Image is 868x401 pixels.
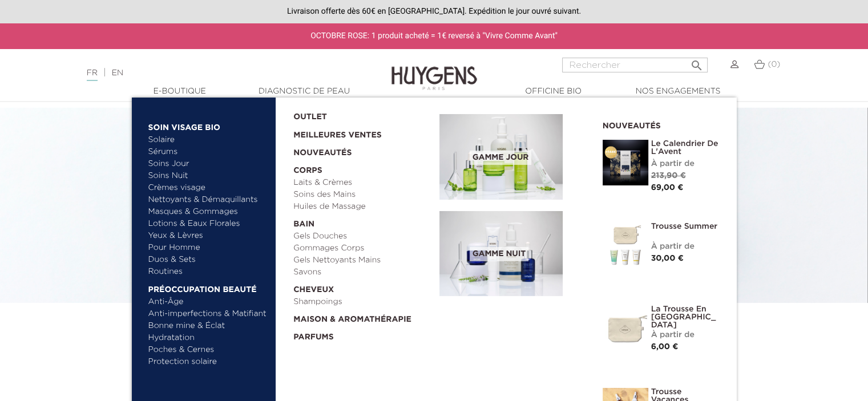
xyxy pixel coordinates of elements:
[148,332,268,344] a: Hydratation
[148,134,268,146] a: Solaire
[621,86,735,98] a: Nos engagements
[87,69,98,81] a: FR
[439,114,586,200] a: Gamme jour
[148,206,268,218] a: Masques & Gommages
[293,213,431,230] a: Bain
[148,296,268,308] a: Anti-Âge
[148,182,268,194] a: Crèmes visage
[123,86,237,98] a: E-Boutique
[293,159,431,177] a: Corps
[768,60,780,68] span: (0)
[391,48,477,92] img: Huygens
[439,211,563,297] img: routine_nuit_banner.jpg
[689,55,703,69] i: 
[293,141,431,159] a: Nouveautés
[148,278,268,296] a: Préoccupation beauté
[148,146,268,158] a: Sérums
[148,344,268,356] a: Poches & Cernes
[148,116,268,134] a: Soin Visage Bio
[293,326,431,343] a: Parfums
[112,69,123,77] a: EN
[293,230,431,242] a: Gels Douches
[148,308,268,320] a: Anti-imperfections & Matifiant
[293,296,431,308] a: Shampoings
[603,222,648,268] img: Trousse Summer
[293,177,431,189] a: Laits & Crèmes
[651,140,720,156] a: Le Calendrier de L'Avent
[148,242,268,254] a: Pour Homme
[293,201,431,213] a: Huiles de Massage
[651,329,720,341] div: À partir de
[439,114,563,200] img: routine_jour_banner.jpg
[496,86,611,98] a: Officine Bio
[651,254,684,262] span: 30,00 €
[651,343,679,351] span: 6,00 €
[651,158,720,170] div: À partir de
[603,140,648,185] img: Le Calendrier de L'Avent
[148,356,268,368] a: Protection solaire
[293,266,431,278] a: Savons
[686,54,706,70] button: 
[148,158,268,170] a: Soins Jour
[148,320,268,332] a: Bonne mine & Éclat
[247,86,361,98] a: Diagnostic de peau
[293,123,421,141] a: Meilleures Ventes
[148,194,268,206] a: Nettoyants & Démaquillants
[603,118,720,131] h2: Nouveautés
[651,222,720,230] a: Trousse Summer
[603,305,648,351] img: La Trousse en Coton
[470,247,528,261] span: Gamme nuit
[470,151,531,165] span: Gamme jour
[293,308,431,326] a: Maison & Aromathérapie
[148,218,268,230] a: Lotions & Eaux Florales
[293,189,431,201] a: Soins des Mains
[651,172,686,180] span: 213,90 €
[562,58,708,72] input: Rechercher
[148,254,268,266] a: Duos & Sets
[293,278,431,296] a: Cheveux
[148,170,257,182] a: Soins Nuit
[439,211,586,297] a: Gamme nuit
[148,266,268,278] a: Routines
[148,230,268,242] a: Yeux & Lèvres
[293,254,431,266] a: Gels Nettoyants Mains
[651,305,720,329] a: La Trousse en [GEOGRAPHIC_DATA]
[651,184,684,192] span: 69,00 €
[293,106,421,123] a: OUTLET
[651,241,720,253] div: À partir de
[81,66,353,80] div: |
[293,242,431,254] a: Gommages Corps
